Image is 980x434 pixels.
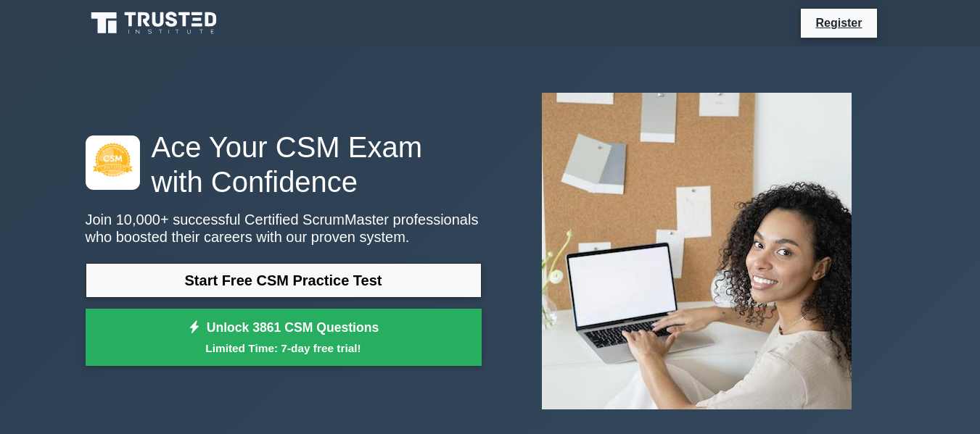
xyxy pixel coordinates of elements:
[86,309,482,367] a: Unlock 3861 CSM QuestionsLimited Time: 7-day free trial!
[104,340,464,356] small: Limited Time: 7-day free trial!
[86,263,482,298] a: Start Free CSM Practice Test
[86,130,482,199] h1: Ace Your CSM Exam with Confidence
[807,14,870,32] a: Register
[86,211,482,246] p: Join 10,000+ successful Certified ScrumMaster professionals who boosted their careers with our pr...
